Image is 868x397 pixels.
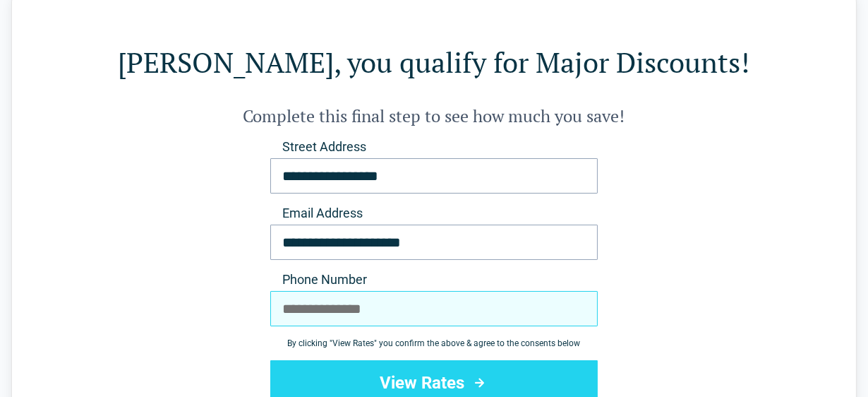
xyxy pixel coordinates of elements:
[270,205,598,222] label: Email Address
[68,105,800,127] h2: Complete this final step to see how much you save!
[68,42,800,82] h1: [PERSON_NAME], you qualify for Major Discounts!
[270,271,598,288] label: Phone Number
[270,138,598,155] label: Street Address
[270,338,598,349] div: By clicking " View Rates " you confirm the above & agree to the consents below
